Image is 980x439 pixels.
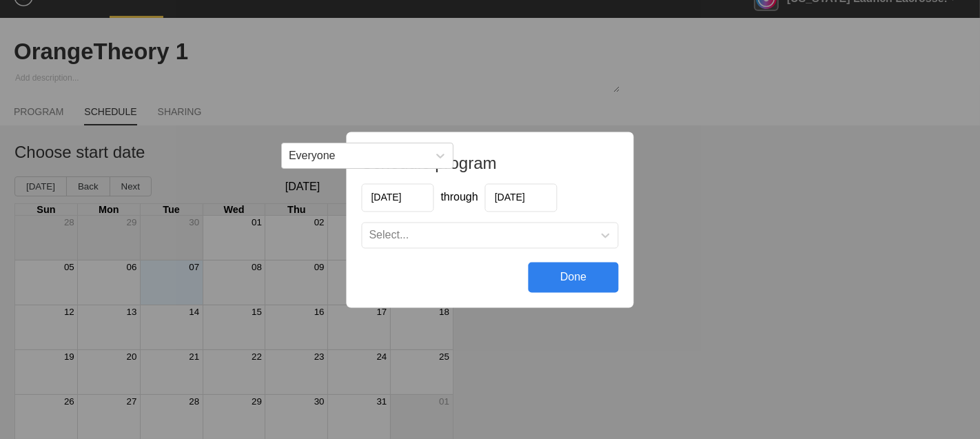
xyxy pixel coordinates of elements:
[362,154,619,173] h1: Schedule program
[911,373,980,439] iframe: Chat Widget
[441,192,478,203] span: through
[529,262,619,292] div: Done
[289,150,336,162] div: Everyone
[369,229,409,241] div: Select...
[485,183,558,212] input: End Date
[362,183,434,212] input: Start Date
